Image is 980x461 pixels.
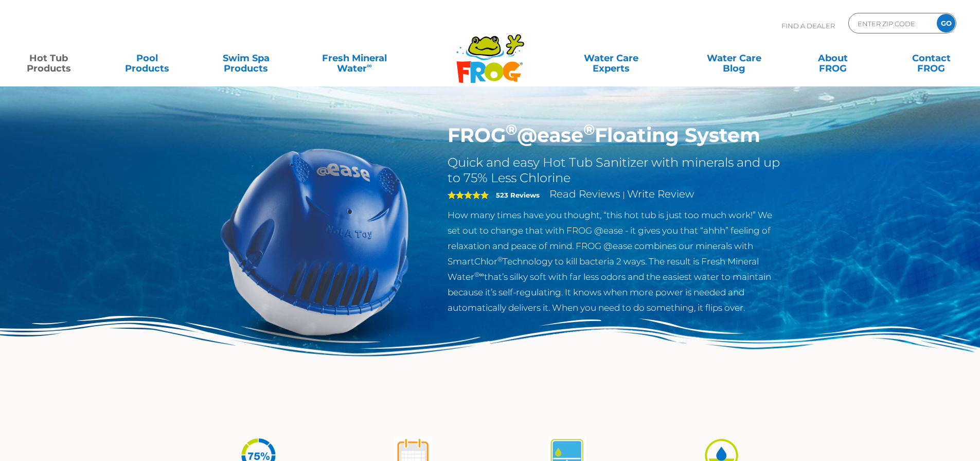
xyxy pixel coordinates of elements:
a: Write Review [627,188,694,200]
sup: ® [583,120,595,138]
sup: ® [497,255,503,263]
a: Water CareExperts [549,48,673,68]
a: AboutFROG [794,48,871,68]
span: | [622,190,625,200]
a: PoolProducts [109,48,186,68]
a: Read Reviews [549,188,620,200]
p: How many times have you thought, “this hot tub is just too much work!” We set out to change that ... [448,207,783,315]
p: Find A Dealer [781,13,835,39]
sup: ® [506,120,517,138]
strong: 523 Reviews [496,191,540,199]
img: hot-tub-product-atease-system.png [197,123,433,359]
sup: ®∞ [474,271,484,278]
h2: Quick and easy Hot Tub Sanitizer with minerals and up to 75% Less Chlorine [448,155,783,186]
a: ContactFROG [893,48,970,68]
a: Swim SpaProducts [208,48,284,68]
img: Frog Products Logo [451,21,530,83]
a: Water CareBlog [696,48,772,68]
sup: ∞ [367,61,372,69]
a: Fresh MineralWater∞ [306,48,402,68]
span: 5 [448,191,489,199]
a: Hot TubProducts [10,48,87,68]
input: GO [937,14,955,32]
h1: FROG @ease Floating System [448,123,783,147]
